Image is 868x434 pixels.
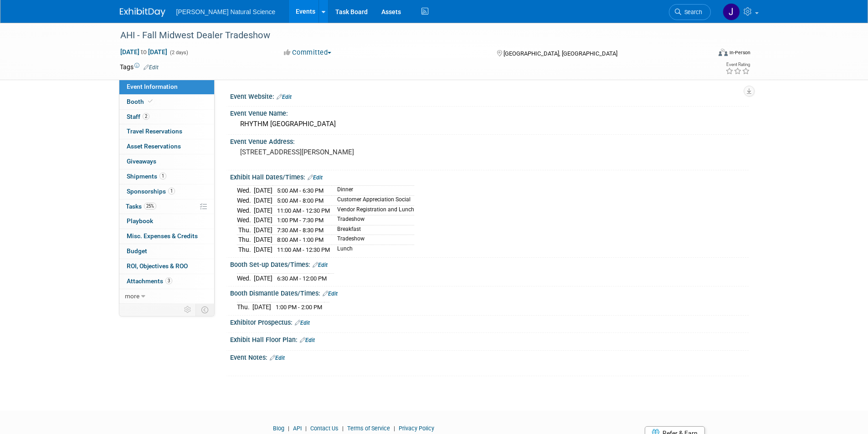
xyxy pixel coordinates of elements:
td: [DATE] [254,225,272,235]
span: 25% [144,203,156,209]
span: [DATE] [DATE] [120,48,168,56]
div: Booth Set-up Dates/Times: [230,258,749,270]
td: Thu. [237,245,254,254]
td: Wed. [237,196,254,206]
a: Playbook [119,214,214,229]
img: ExhibitDay [120,8,165,17]
span: Sponsorships [127,188,175,195]
a: Terms of Service [347,425,390,432]
span: Search [681,9,702,15]
span: Shipments [127,173,166,180]
a: Edit [270,355,285,361]
a: Edit [313,262,328,268]
div: In-Person [729,49,750,56]
td: [DATE] [254,245,272,254]
div: Event Venue Address: [230,135,749,146]
span: 11:00 AM - 12:30 PM [277,207,330,214]
a: Tasks25% [119,199,214,214]
td: Tags [120,62,159,71]
span: Event Information [127,83,178,90]
a: Edit [295,320,310,326]
td: Personalize Event Tab Strip [180,304,196,316]
td: [DATE] [254,186,272,196]
span: (2 days) [169,50,188,56]
div: Booth Dismantle Dates/Times: [230,286,749,298]
div: Event Rating [725,62,750,67]
span: Travel Reservations [127,128,182,135]
div: Exhibitor Prospectus: [230,316,749,327]
i: Booth reservation complete [148,99,153,104]
span: Booth [127,98,154,105]
span: | [340,425,346,432]
div: Exhibit Hall Dates/Times: [230,170,749,182]
a: Edit [308,174,323,181]
span: Budget [127,247,147,255]
span: 3 [165,277,172,284]
td: Lunch [332,245,414,254]
span: 1 [159,173,166,179]
td: Vendor Registration and Lunch [332,205,414,215]
span: 7:30 AM - 8:30 PM [277,227,324,234]
a: Edit [300,337,315,343]
div: Exhibit Hall Floor Plan: [230,333,749,345]
div: AHI - Fall Midwest Dealer Tradeshow [117,27,697,44]
img: Jennifer Bullock [723,3,740,20]
td: [DATE] [254,205,272,215]
td: Wed. [237,205,254,215]
td: [DATE] [252,302,271,312]
a: Misc. Expenses & Credits [119,229,214,244]
span: 2 [143,113,149,120]
span: 8:00 AM - 1:00 PM [277,236,324,243]
a: Booth [119,95,214,109]
td: Dinner [332,186,414,196]
td: Thu. [237,302,252,312]
a: Sponsorships1 [119,184,214,199]
span: Tasks [126,203,156,210]
span: 6:30 AM - 12:00 PM [277,275,327,282]
a: Privacy Policy [399,425,434,432]
td: Customer Appreciation Social [332,196,414,206]
a: more [119,289,214,304]
a: Shipments1 [119,169,214,184]
a: Travel Reservations [119,124,214,139]
pre: [STREET_ADDRESS][PERSON_NAME] [240,148,436,156]
td: Wed. [237,186,254,196]
span: Attachments [127,277,172,285]
span: Staff [127,113,149,120]
span: 5:00 AM - 8:00 PM [277,197,324,204]
span: Giveaways [127,158,156,165]
td: Tradeshow [332,215,414,225]
div: Event Format [657,47,751,61]
span: 1 [168,188,175,194]
td: Wed. [237,273,254,283]
td: Toggle Event Tabs [195,304,214,316]
td: Wed. [237,215,254,225]
a: Edit [277,94,292,100]
span: 1:00 PM - 7:30 PM [277,217,324,224]
td: [DATE] [254,196,272,206]
td: [DATE] [254,273,272,283]
span: [PERSON_NAME] Natural Science [176,8,276,15]
button: Committed [281,48,335,57]
span: Misc. Expenses & Credits [127,232,198,240]
a: Contact Us [310,425,339,432]
span: 11:00 AM - 12:30 PM [277,246,330,253]
a: Edit [144,64,159,71]
a: Edit [323,291,338,297]
td: Tradeshow [332,235,414,245]
a: Search [669,4,711,20]
span: Asset Reservations [127,143,181,150]
span: | [391,425,397,432]
span: | [286,425,292,432]
a: Staff2 [119,110,214,124]
div: Event Venue Name: [230,107,749,118]
span: 1:00 PM - 2:00 PM [276,304,322,311]
div: Event Website: [230,90,749,102]
div: Event Notes: [230,351,749,363]
a: Attachments3 [119,274,214,289]
span: Playbook [127,217,153,225]
span: more [125,292,139,300]
div: RHYTHM [GEOGRAPHIC_DATA] [237,117,742,131]
td: Breakfast [332,225,414,235]
td: [DATE] [254,215,272,225]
